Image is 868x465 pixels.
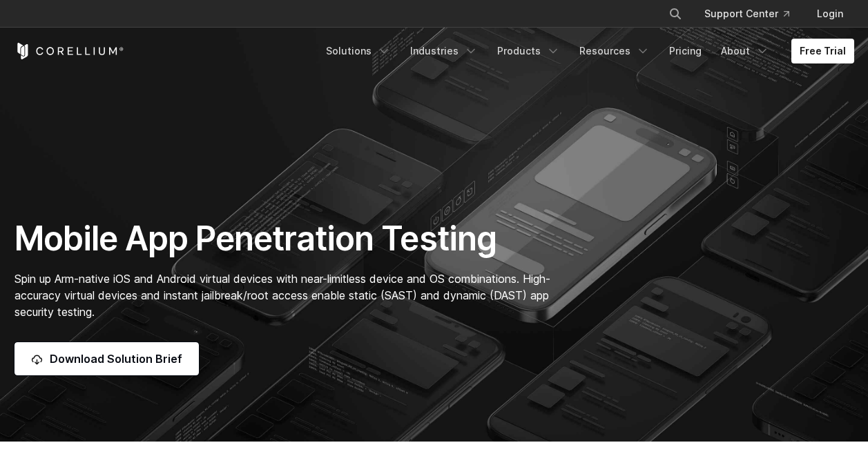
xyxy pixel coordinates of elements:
span: Spin up Arm-native iOS and Android virtual devices with near-limitless device and OS combinations... [15,272,550,319]
a: Login [806,1,854,26]
a: About [713,39,778,63]
h1: Mobile App Penetration Testing [15,218,565,259]
a: Support Center [693,1,800,26]
a: Solutions [318,39,399,63]
button: Search [663,1,688,26]
a: Resources [571,39,658,63]
span: Download Solution Brief [50,350,182,367]
a: Corellium Home [15,43,124,59]
a: Free Trial [791,39,854,63]
a: Pricing [661,39,710,63]
div: Navigation Menu [652,1,854,26]
div: Navigation Menu [318,39,854,63]
a: Download Solution Brief [15,342,199,375]
a: Products [489,39,568,63]
a: Industries [402,39,486,63]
